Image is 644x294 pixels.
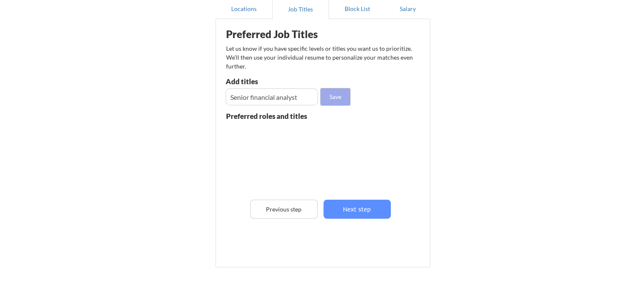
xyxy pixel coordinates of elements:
div: Let us know if you have specific levels or titles you want us to prioritize. We’ll then use your ... [226,44,414,71]
div: Preferred roles and titles [226,113,318,120]
button: Next step [323,200,391,219]
input: E.g. Senior Product Manager [226,88,318,105]
div: Preferred Job Titles [226,29,333,39]
button: Save [321,88,350,105]
div: Add titles [226,78,316,85]
button: Previous step [250,200,318,219]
